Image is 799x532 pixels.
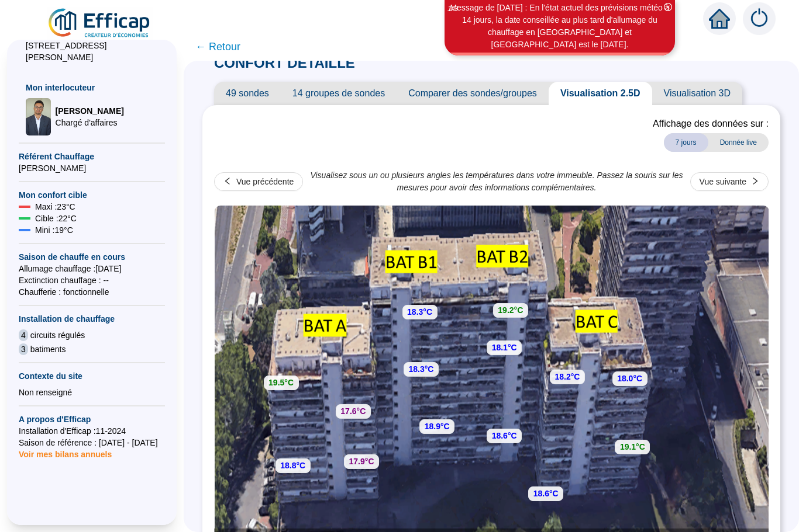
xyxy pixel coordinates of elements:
[708,133,769,152] span: Donnée live
[349,457,374,466] strong: 17.9°C
[214,172,303,191] button: Vue précédente
[19,313,165,325] span: Installation de chauffage
[309,169,684,194] span: Visualisez sous un ou plusieurs angles les températures dans votre immeuble. Passez la souris sur...
[281,82,397,105] span: 14 groupes de sondes
[19,189,165,201] span: Mon confort cible
[19,151,165,162] span: Référent Chauffage
[19,437,165,448] span: Saison de référence : [DATE] - [DATE]
[35,224,73,236] span: Mini : 19 °C
[425,422,450,431] strong: 18.9°C
[195,39,240,55] span: ← Retour
[620,442,645,451] strong: 19.1°C
[35,213,77,224] span: Cible : 22 °C
[19,343,28,355] span: 3
[555,372,580,381] strong: 18.2°C
[751,177,759,185] span: right
[47,7,153,40] img: efficap energie logo
[397,82,549,105] span: Comparer des sondes/groupes
[19,263,165,274] span: Allumage chauffage : [DATE]
[498,305,523,315] strong: 19.2°C
[652,82,742,105] span: Visualisation 3D
[19,274,165,286] span: Exctinction chauffage : --
[653,117,769,131] span: Affichage des données sur :
[19,387,165,398] div: Non renseigné
[30,343,66,355] span: batiments
[19,162,165,174] span: [PERSON_NAME]
[19,413,165,425] span: A propos d'Efficap
[664,133,708,152] span: 7 jours
[492,431,517,440] strong: 18.6°C
[26,40,158,63] span: [STREET_ADDRESS][PERSON_NAME]
[447,4,458,13] i: 1 / 3
[340,406,366,416] strong: 17.6°C
[492,343,517,352] strong: 18.1°C
[56,117,124,128] span: Chargé d'affaires
[30,329,85,341] span: circuits régulés
[19,443,112,459] span: Voir mes bilans annuels
[223,177,232,185] span: left
[533,489,559,498] strong: 18.6°C
[236,176,294,188] div: Vue précédente
[690,172,769,191] button: Vue suivante
[280,461,305,470] strong: 18.8°C
[19,251,165,263] span: Saison de chauffe en cours
[709,8,730,29] span: home
[446,2,673,51] div: Message de [DATE] : En l'état actuel des prévisions météo à 14 jours, la date conseillée au plus ...
[743,2,776,35] img: alerts
[19,329,28,341] span: 4
[19,370,165,382] span: Contexte du site
[56,105,124,117] span: [PERSON_NAME]
[549,82,652,105] span: Visualisation 2.5D
[407,307,432,317] strong: 18.3°C
[268,378,294,387] strong: 19.5°C
[26,98,51,135] img: Chargé d'affaires
[700,176,746,188] div: Vue suivante
[617,374,642,383] strong: 18.0°C
[214,82,281,105] span: 49 sondes
[202,55,367,71] span: CONFORT DÉTAILLÉ
[19,425,165,437] span: Installation d'Efficap : 11-2024
[408,364,433,374] strong: 18.3°C
[664,3,672,11] span: close-circle
[35,201,75,213] span: Maxi : 23 °C
[19,286,165,298] span: Chaufferie : fonctionnelle
[26,82,158,93] span: Mon interlocuteur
